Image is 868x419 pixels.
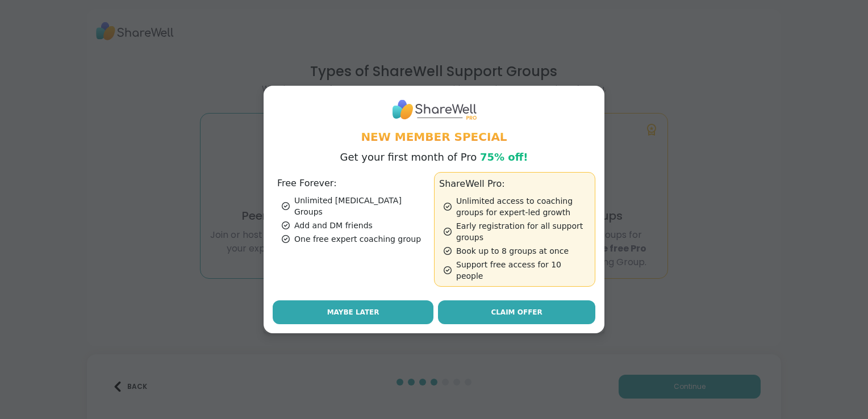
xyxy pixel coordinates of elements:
div: Unlimited [MEDICAL_DATA] Groups [282,195,429,217]
h3: ShareWell Pro: [439,177,590,191]
p: Get your first month of Pro [340,149,528,165]
span: Maybe Later [327,307,379,317]
div: Add and DM friends [282,220,429,231]
a: Claim Offer [438,300,595,324]
h1: New Member Special [273,129,595,145]
div: Unlimited access to coaching groups for expert-led growth [444,195,590,218]
span: 75% off! [480,151,528,163]
div: One free expert coaching group [282,233,429,245]
div: Support free access for 10 people [444,259,590,282]
span: Claim Offer [491,307,542,317]
button: Maybe Later [273,300,433,324]
h3: Free Forever: [277,177,429,190]
div: Book up to 8 groups at once [444,245,590,257]
img: ShareWell Logo [391,95,477,124]
div: Early registration for all support groups [444,220,590,243]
